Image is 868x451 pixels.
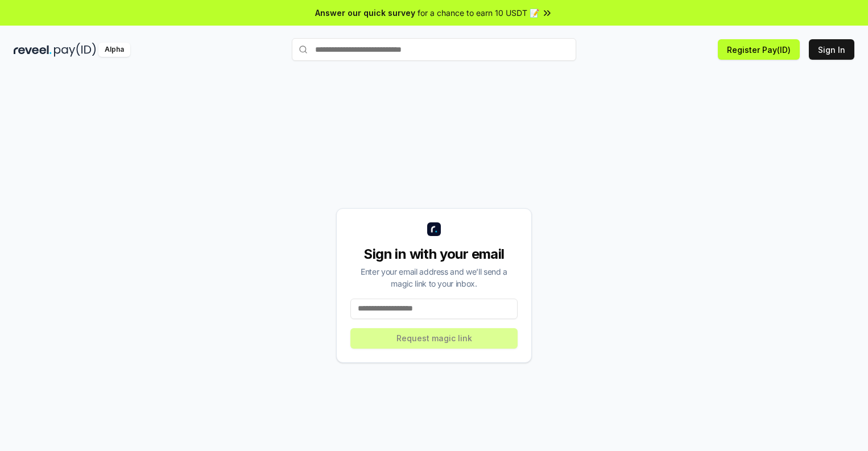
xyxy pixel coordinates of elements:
span: for a chance to earn 10 USDT 📝 [418,7,539,19]
span: Answer our quick survey [315,7,415,19]
img: reveel_dark [14,43,52,57]
div: Alpha [98,43,130,57]
div: Enter your email address and we’ll send a magic link to your inbox. [350,266,518,289]
div: Sign in with your email [350,245,518,263]
img: pay_id [54,43,96,57]
button: Sign In [809,39,854,60]
button: Register Pay(ID) [718,39,800,60]
img: logo_small [427,222,441,236]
